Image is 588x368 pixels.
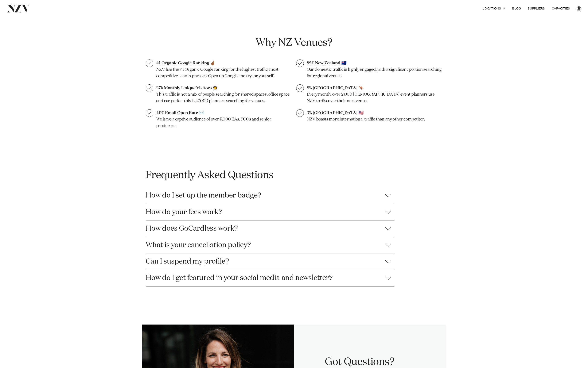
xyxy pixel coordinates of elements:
strong: 8% [GEOGRAPHIC_DATA] 🦘 [307,86,364,90]
button: How do I set up the member badge? [146,187,394,204]
strong: 40% Email Open Rate ✉️ [156,111,204,115]
p: Every month, over 2,000 [DEMOGRAPHIC_DATA] event planners use NZV to discover their next venue. [307,91,443,104]
a: Locations [479,4,509,13]
button: How do I get featured in your social media and newsletter? [146,270,394,286]
button: Can I suspend my profile? [146,253,394,270]
strong: 27k Monthly Unique Visitors 👩‍🚀 [156,86,218,90]
button: What is your cancellation policy? [146,237,394,253]
strong: 3% [GEOGRAPHIC_DATA] 🇺🇸 [307,111,364,115]
a: BLOG [509,4,524,13]
button: How does GoCardless work? [146,221,394,237]
strong: 82% New Zealand 🇳🇿 [307,61,347,65]
p: This traffic is not a mix of people searching for shared spaces, office space and car parks - thi... [156,91,292,104]
h2: Why NZ Venues? [146,36,443,49]
button: How do your fees work? [146,204,394,220]
a: Capacities [548,4,573,13]
h3: Frequently Asked Questions [146,169,443,182]
p: NZV boasts more international traffic than any other competitor. [307,116,443,123]
p: NZV has the #1 Organic Google ranking for the highest traffic, most competitive search phrases. O... [156,66,292,79]
p: Our domestic traffic is highly engaged, with a significant portion searching for regional venues. [307,66,443,79]
p: We have a captive audience of over 5,000 EAs, PCOs and senior producers. [156,116,292,129]
img: nzv-logo.png [7,5,30,12]
strong: #1 Organic Google Ranking ☝🏾 [156,61,215,65]
a: SUPPLIERS [524,4,548,13]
